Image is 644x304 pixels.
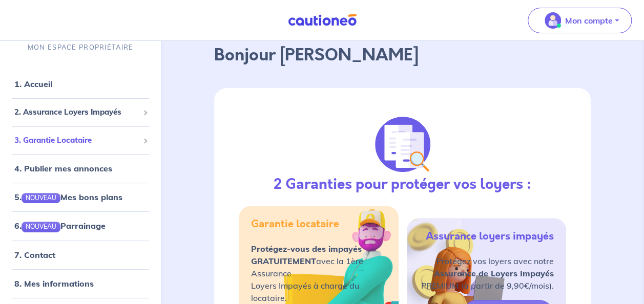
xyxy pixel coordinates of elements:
div: 2. Assurance Loyers Impayés [4,103,157,123]
strong: Protégez-vous des impayés GRATUITEMENT [251,244,362,266]
a: 5.NOUVEAUMes bons plans [14,192,122,203]
div: 6.NOUVEAUParrainage [4,216,157,236]
h5: Garantie locataire [251,218,339,230]
div: 1. Accueil [4,74,157,95]
span: 3. Garantie Locataire [14,135,139,146]
h3: 2 Garanties pour protéger vos loyers : [274,176,531,193]
div: 5.NOUVEAUMes bons plans [4,187,157,208]
div: 8. Mes informations [4,273,157,294]
p: avec la 1ère Assurance Loyers Impayés à charge du locataire. [251,243,386,304]
div: 3. Garantie Locataire [4,131,157,150]
a: 4. Publier mes annonces [14,164,112,174]
strong: Assurance de Loyers Impayés [434,268,554,278]
img: illu_account_valid_menu.svg [545,12,561,29]
p: Mon compte [565,14,613,27]
div: 7. Contact [4,245,157,265]
img: justif-loupe [375,117,430,172]
img: Cautioneo [284,14,361,27]
a: 8. Mes informations [14,278,94,289]
p: Protégez vos loyers avec notre PREMIUM (à partir de 9,90€/mois). [421,255,554,292]
a: 6.NOUVEAUParrainage [14,221,106,231]
h5: Assurance loyers impayés [426,230,554,243]
p: Bonjour [PERSON_NAME] [214,43,591,68]
button: illu_account_valid_menu.svgMon compte [528,8,632,33]
div: 4. Publier mes annonces [4,159,157,179]
span: 2. Assurance Loyers Impayés [14,107,139,119]
a: 7. Contact [14,250,55,260]
p: MON ESPACE PROPRIÉTAIRE [28,42,133,52]
a: 1. Accueil [14,79,52,90]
